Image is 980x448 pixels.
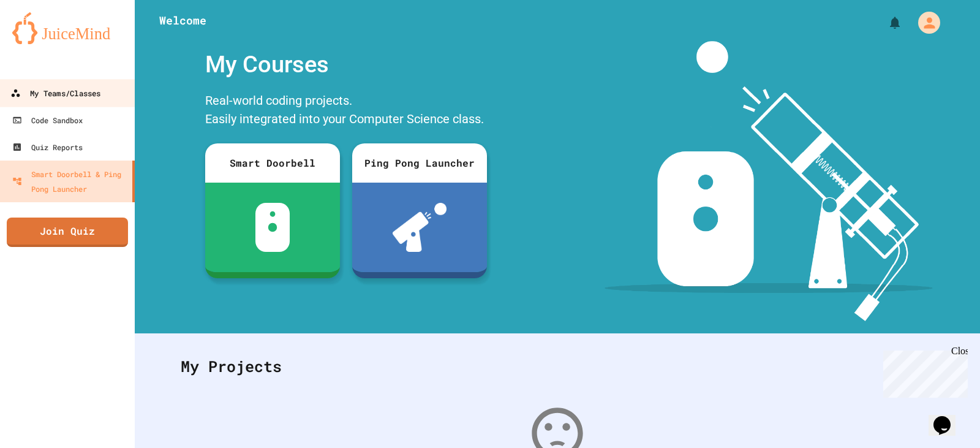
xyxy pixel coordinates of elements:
img: ppl-with-ball.png [393,203,447,252]
div: Code Sandbox [12,113,83,127]
div: My Projects [168,343,946,390]
div: My Courses [199,41,493,88]
img: banner-image-my-projects.png [605,41,933,321]
div: Quiz Reports [12,140,83,154]
div: Smart Doorbell [205,143,340,183]
img: sdb-white.svg [255,203,290,252]
div: Smart Doorbell & Ping Pong Launcher [12,167,127,196]
div: My Account [905,9,943,37]
iframe: chat widget [878,346,968,398]
div: Real-world coding projects. Easily integrated into your Computer Science class. [199,88,493,134]
a: Join Quiz [7,218,128,247]
div: My Notifications [865,12,905,33]
img: logo-orange.svg [12,12,123,44]
div: Ping Pong Launcher [352,143,487,183]
iframe: chat widget [929,399,968,436]
div: My Teams/Classes [10,86,100,101]
div: Chat with us now!Close [5,5,85,78]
